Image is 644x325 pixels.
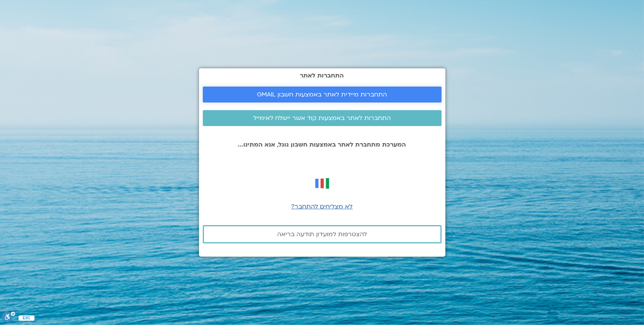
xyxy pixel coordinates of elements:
span: התחברות לאתר באמצעות קוד אשר יישלח לאימייל [253,115,391,121]
a: להצטרפות למועדון תודעה בריאה [203,225,442,243]
a: התחברות לאתר באמצעות קוד אשר יישלח לאימייל [203,110,442,126]
h2: התחברות לאתר [203,72,442,79]
p: המערכת מתחברת לאתר באמצעות חשבון גוגל, אנא המתינו... [203,141,442,148]
span: להצטרפות למועדון תודעה בריאה [277,231,367,238]
a: התחברות מיידית לאתר באמצעות חשבון GMAIL [203,87,442,103]
span: התחברות מיידית לאתר באמצעות חשבון GMAIL [257,91,387,98]
a: לא מצליחים להתחבר? [291,202,353,211]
